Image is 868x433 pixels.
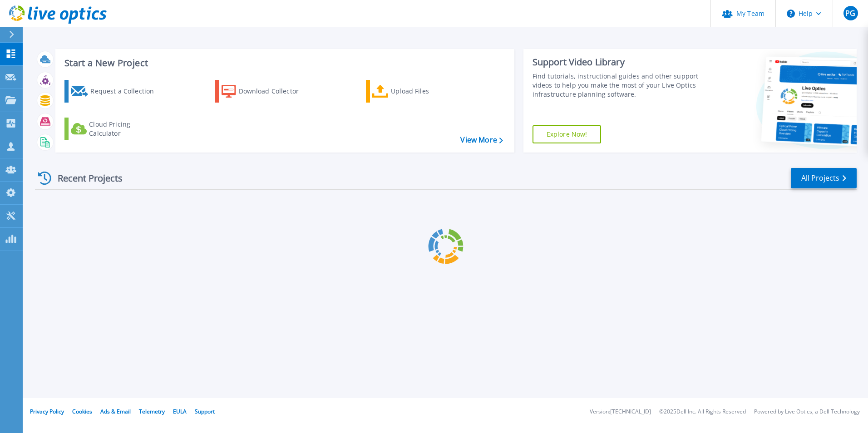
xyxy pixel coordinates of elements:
a: Telemetry [139,408,165,415]
li: Version: [TECHNICAL_ID] [590,409,651,415]
div: Cloud Pricing Calculator [89,120,162,138]
a: Upload Files [366,80,467,103]
a: Download Collector [215,80,316,103]
a: Cloud Pricing Calculator [64,118,166,140]
a: All Projects [791,168,857,188]
li: Powered by Live Optics, a Dell Technology [754,409,860,415]
div: Recent Projects [35,167,135,189]
a: EULA [173,408,187,415]
div: Request a Collection [90,82,163,100]
a: Request a Collection [64,80,166,103]
a: Privacy Policy [30,408,64,415]
a: View More [460,136,503,144]
a: Ads & Email [100,408,131,415]
a: Cookies [72,408,92,415]
div: Support Video Library [533,56,702,68]
span: PG [845,10,855,17]
a: Support [195,408,215,415]
li: © 2025 Dell Inc. All Rights Reserved [659,409,746,415]
a: Explore Now! [533,125,602,143]
div: Upload Files [391,82,464,100]
div: Download Collector [239,82,311,100]
div: Find tutorials, instructional guides and other support videos to help you make the most of your L... [533,72,702,99]
h3: Start a New Project [64,58,503,68]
